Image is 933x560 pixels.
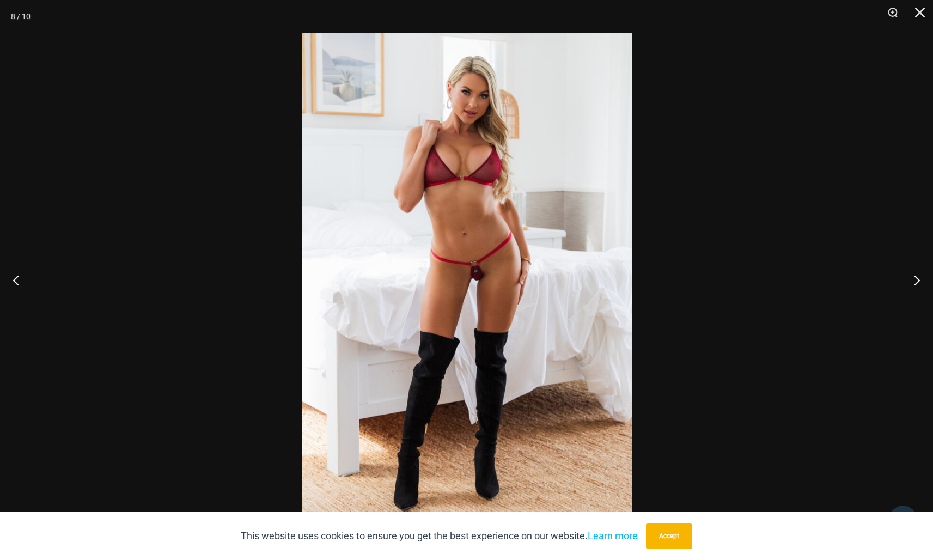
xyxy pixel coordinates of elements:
[302,33,632,527] img: Guilty Pleasures Red 1045 Bra 689 Micro 01
[11,8,31,25] div: 8 / 10
[892,253,933,307] button: Next
[646,523,692,549] button: Accept
[588,530,638,541] a: Learn more
[241,528,638,544] p: This website uses cookies to ensure you get the best experience on our website.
